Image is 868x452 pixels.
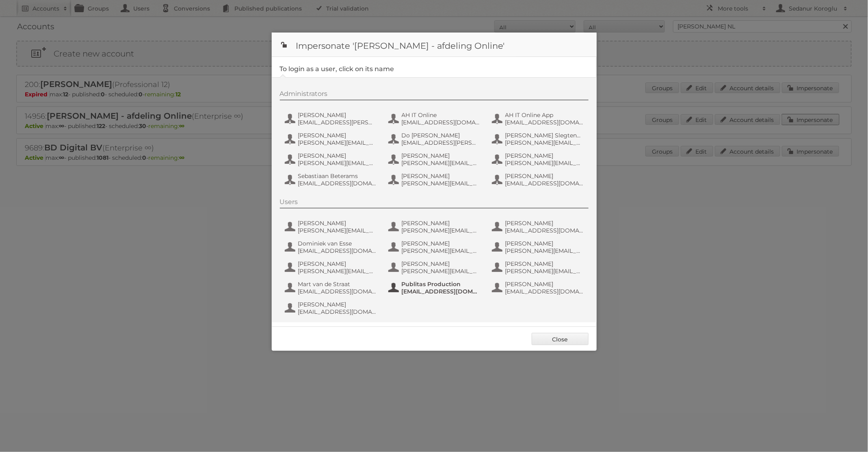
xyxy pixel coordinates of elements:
[387,239,483,255] button: [PERSON_NAME] [PERSON_NAME][EMAIL_ADDRESS][DOMAIN_NAME]
[298,288,377,295] span: [EMAIL_ADDRESS][DOMAIN_NAME]
[298,132,377,139] span: [PERSON_NAME]
[505,219,584,227] span: [PERSON_NAME]
[505,280,584,288] span: [PERSON_NAME]
[505,111,584,119] span: AH IT Online App
[402,247,481,254] span: [PERSON_NAME][EMAIL_ADDRESS][DOMAIN_NAME]
[284,300,379,316] button: [PERSON_NAME] [EMAIL_ADDRESS][DOMAIN_NAME]
[387,280,483,296] button: Publitas Production [EMAIL_ADDRESS][DOMAIN_NAME]
[505,288,584,295] span: [EMAIL_ADDRESS][DOMAIN_NAME]
[298,219,377,227] span: [PERSON_NAME]
[491,111,587,127] button: AH IT Online App [EMAIL_ADDRESS][DOMAIN_NAME]
[402,227,481,234] span: [PERSON_NAME][EMAIL_ADDRESS][DOMAIN_NAME]
[298,240,377,247] span: Dominiek van Esse
[505,139,584,146] span: [PERSON_NAME][EMAIL_ADDRESS][DOMAIN_NAME]
[491,219,587,235] button: [PERSON_NAME] [EMAIL_ADDRESS][DOMAIN_NAME]
[298,111,377,119] span: [PERSON_NAME]
[505,119,584,126] span: [EMAIL_ADDRESS][DOMAIN_NAME]
[402,260,481,267] span: [PERSON_NAME]
[491,131,587,147] button: [PERSON_NAME] Slegtenhorst [PERSON_NAME][EMAIL_ADDRESS][DOMAIN_NAME]
[402,119,481,126] span: [EMAIL_ADDRESS][DOMAIN_NAME]
[284,111,379,127] button: [PERSON_NAME] [EMAIL_ADDRESS][PERSON_NAME][DOMAIN_NAME]
[298,139,377,146] span: [PERSON_NAME][EMAIL_ADDRESS][DOMAIN_NAME]
[298,159,377,167] span: [PERSON_NAME][EMAIL_ADDRESS][DOMAIN_NAME]
[491,239,587,255] button: [PERSON_NAME] [PERSON_NAME][EMAIL_ADDRESS][DOMAIN_NAME]
[402,132,481,139] span: Do [PERSON_NAME]
[280,65,394,73] legend: To login as a user, click on its name
[387,259,483,276] button: [PERSON_NAME] [PERSON_NAME][EMAIL_ADDRESS][PERSON_NAME][DOMAIN_NAME]
[298,247,377,254] span: [EMAIL_ADDRESS][DOMAIN_NAME]
[505,227,584,234] span: [EMAIL_ADDRESS][DOMAIN_NAME]
[298,227,377,234] span: [PERSON_NAME][EMAIL_ADDRESS][PERSON_NAME][DOMAIN_NAME]
[402,267,481,275] span: [PERSON_NAME][EMAIL_ADDRESS][PERSON_NAME][DOMAIN_NAME]
[272,33,597,57] h1: Impersonate '[PERSON_NAME] - afdeling Online'
[298,280,377,288] span: Mart van de Straat
[402,139,481,146] span: [EMAIL_ADDRESS][PERSON_NAME][DOMAIN_NAME]
[491,280,587,296] button: [PERSON_NAME] [EMAIL_ADDRESS][DOMAIN_NAME]
[505,172,584,180] span: [PERSON_NAME]
[284,172,379,188] button: Sebastiaan Beterams [EMAIL_ADDRESS][DOMAIN_NAME]
[505,159,584,167] span: [PERSON_NAME][EMAIL_ADDRESS][PERSON_NAME][DOMAIN_NAME]
[284,219,379,235] button: [PERSON_NAME] [PERSON_NAME][EMAIL_ADDRESS][PERSON_NAME][DOMAIN_NAME]
[505,180,584,187] span: [EMAIL_ADDRESS][DOMAIN_NAME]
[402,219,481,227] span: [PERSON_NAME]
[505,247,584,254] span: [PERSON_NAME][EMAIL_ADDRESS][DOMAIN_NAME]
[298,152,377,159] span: [PERSON_NAME]
[284,239,379,255] button: Dominiek van Esse [EMAIL_ADDRESS][DOMAIN_NAME]
[387,219,483,235] button: [PERSON_NAME] [PERSON_NAME][EMAIL_ADDRESS][DOMAIN_NAME]
[505,132,584,139] span: [PERSON_NAME] Slegtenhorst
[505,152,584,159] span: [PERSON_NAME]
[491,151,587,167] button: [PERSON_NAME] [PERSON_NAME][EMAIL_ADDRESS][PERSON_NAME][DOMAIN_NAME]
[402,111,481,119] span: AH IT Online
[532,333,589,345] a: Close
[298,119,377,126] span: [EMAIL_ADDRESS][PERSON_NAME][DOMAIN_NAME]
[284,259,379,276] button: [PERSON_NAME] [PERSON_NAME][EMAIL_ADDRESS][PERSON_NAME][DOMAIN_NAME]
[402,152,481,159] span: [PERSON_NAME]
[298,172,377,180] span: Sebastiaan Beterams
[298,308,377,315] span: [EMAIL_ADDRESS][DOMAIN_NAME]
[491,172,587,188] button: [PERSON_NAME] [EMAIL_ADDRESS][DOMAIN_NAME]
[280,90,589,100] div: Administrators
[402,280,481,288] span: Publitas Production
[505,240,584,247] span: [PERSON_NAME]
[298,301,377,308] span: [PERSON_NAME]
[298,267,377,275] span: [PERSON_NAME][EMAIL_ADDRESS][PERSON_NAME][DOMAIN_NAME]
[387,131,483,147] button: Do [PERSON_NAME] [EMAIL_ADDRESS][PERSON_NAME][DOMAIN_NAME]
[505,267,584,275] span: [PERSON_NAME][EMAIL_ADDRESS][DOMAIN_NAME]
[402,180,481,187] span: [PERSON_NAME][EMAIL_ADDRESS][PERSON_NAME][DOMAIN_NAME]
[280,198,589,209] div: Users
[402,240,481,247] span: [PERSON_NAME]
[284,151,379,167] button: [PERSON_NAME] [PERSON_NAME][EMAIL_ADDRESS][DOMAIN_NAME]
[298,180,377,187] span: [EMAIL_ADDRESS][DOMAIN_NAME]
[298,260,377,267] span: [PERSON_NAME]
[284,280,379,296] button: Mart van de Straat [EMAIL_ADDRESS][DOMAIN_NAME]
[402,172,481,180] span: [PERSON_NAME]
[387,172,483,188] button: [PERSON_NAME] [PERSON_NAME][EMAIL_ADDRESS][PERSON_NAME][DOMAIN_NAME]
[387,151,483,167] button: [PERSON_NAME] [PERSON_NAME][EMAIL_ADDRESS][DOMAIN_NAME]
[505,260,584,267] span: [PERSON_NAME]
[491,259,587,276] button: [PERSON_NAME] [PERSON_NAME][EMAIL_ADDRESS][DOMAIN_NAME]
[402,159,481,167] span: [PERSON_NAME][EMAIL_ADDRESS][DOMAIN_NAME]
[284,131,379,147] button: [PERSON_NAME] [PERSON_NAME][EMAIL_ADDRESS][DOMAIN_NAME]
[387,111,483,127] button: AH IT Online [EMAIL_ADDRESS][DOMAIN_NAME]
[402,288,481,295] span: [EMAIL_ADDRESS][DOMAIN_NAME]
